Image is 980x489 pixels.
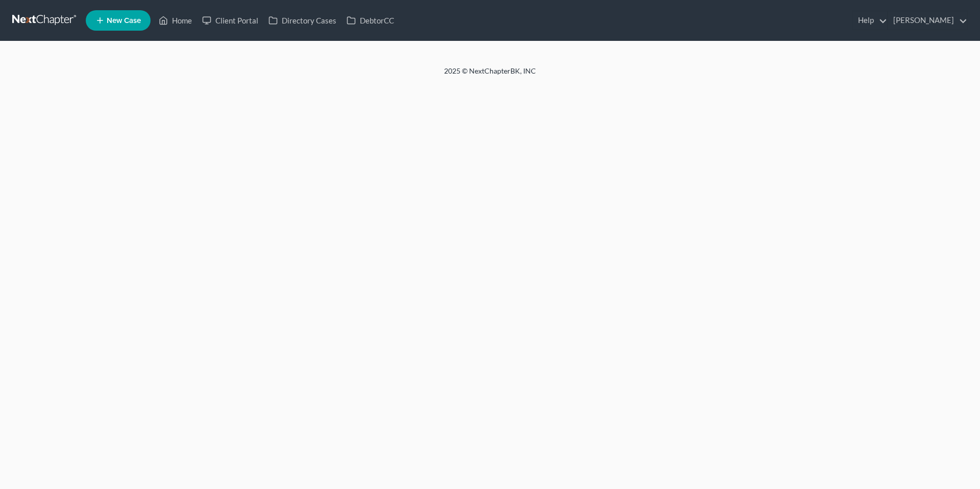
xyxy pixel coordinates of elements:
[888,11,967,30] a: [PERSON_NAME]
[199,66,781,84] div: 2025 © NextChapterBK, INC
[86,10,151,31] new-legal-case-button: New Case
[154,11,197,30] a: Home
[263,11,341,30] a: Directory Cases
[341,11,399,30] a: DebtorCC
[197,11,263,30] a: Client Portal
[853,11,887,30] a: Help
